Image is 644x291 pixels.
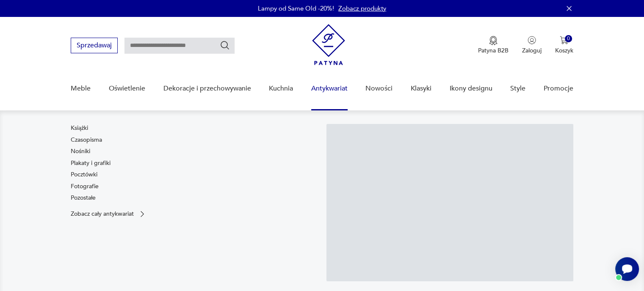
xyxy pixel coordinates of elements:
a: Nośniki [71,147,90,156]
a: Oświetlenie [109,72,145,105]
img: Ikonka użytkownika [528,36,536,44]
a: Antykwariat [311,72,348,105]
a: Pocztówki [71,170,97,179]
button: Sprzedawaj [71,38,118,53]
img: Patyna - sklep z meblami i dekoracjami vintage [312,24,345,65]
button: Szukaj [220,40,230,50]
a: Meble [71,72,91,105]
div: 0 [565,35,572,42]
a: Klasyki [411,72,431,105]
a: Czasopisma [71,136,102,144]
iframe: Smartsupp widget button [615,257,639,281]
a: Style [510,72,525,105]
a: Plakaty i grafiki [71,159,111,167]
p: Patyna B2B [478,47,509,55]
a: Książki [71,124,88,132]
a: Kuchnia [269,72,293,105]
a: Ikona medaluPatyna B2B [478,36,509,55]
button: Zaloguj [522,36,542,55]
button: 0Koszyk [555,36,573,55]
p: Zobacz cały antykwariat [71,211,134,217]
a: Nowości [365,72,392,105]
p: Zaloguj [522,47,542,55]
p: Koszyk [555,47,573,55]
a: Zobacz cały antykwariat [71,210,146,218]
img: Ikona koszyka [560,36,568,44]
a: Zobacz produkty [338,4,386,13]
a: Sprzedawaj [71,43,118,49]
a: Promocje [544,72,573,105]
img: Ikona medalu [489,36,498,45]
button: Patyna B2B [478,36,509,55]
p: Lampy od Same Old -20%! [258,4,334,13]
a: Fotografie [71,182,99,191]
a: Dekoracje i przechowywanie [163,72,251,105]
a: Ikony designu [449,72,492,105]
a: Pozostałe [71,194,96,202]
